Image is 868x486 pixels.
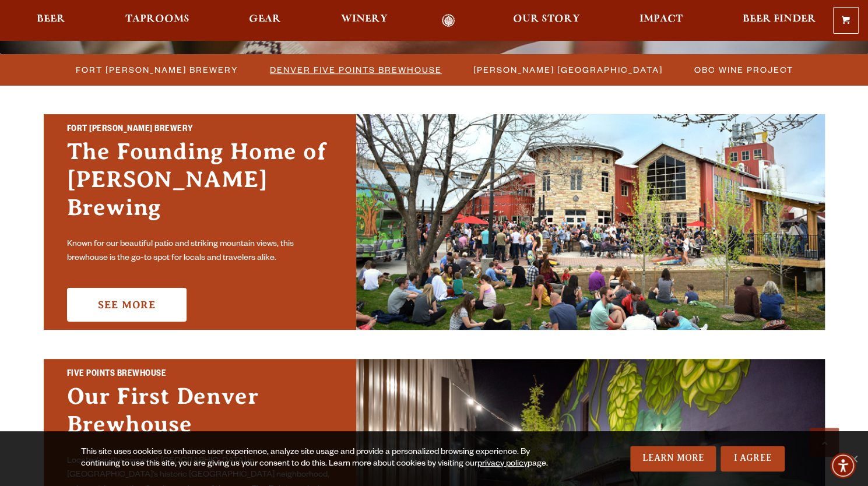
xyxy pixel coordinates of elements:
[466,61,669,78] a: [PERSON_NAME] [GEOGRAPHIC_DATA]
[830,453,856,478] div: Accessibility Menu
[639,15,683,24] span: Impact
[270,61,442,78] span: Denver Five Points Brewhouse
[505,14,588,27] a: Our Story
[125,15,189,24] span: Taprooms
[29,14,73,27] a: Beer
[687,61,799,78] a: OBC Wine Project
[249,15,281,24] span: Gear
[333,14,395,27] a: Winery
[473,61,663,78] span: [PERSON_NAME] [GEOGRAPHIC_DATA]
[513,15,580,24] span: Our Story
[477,460,528,469] a: privacy policy
[721,446,785,471] a: I Agree
[69,61,244,78] a: Fort [PERSON_NAME] Brewery
[632,14,690,27] a: Impact
[67,288,187,322] a: See More
[241,14,289,27] a: Gear
[341,15,388,24] span: Winery
[743,15,816,24] span: Beer Finder
[67,382,333,450] h3: Our First Denver Brewhouse
[356,114,825,330] img: Fort Collins Brewery & Taproom'
[76,61,238,78] span: Fort [PERSON_NAME] Brewery
[263,61,448,78] a: Denver Five Points Brewhouse
[67,367,333,382] h2: Five Points Brewhouse
[67,122,333,138] h2: Fort [PERSON_NAME] Brewery
[630,446,716,471] a: Learn More
[810,428,839,457] a: Scroll to top
[426,14,470,27] a: Odell Home
[67,138,333,233] h3: The Founding Home of [PERSON_NAME] Brewing
[118,14,197,27] a: Taprooms
[67,238,333,266] p: Known for our beautiful patio and striking mountain views, this brewhouse is the go-to spot for l...
[37,15,65,24] span: Beer
[694,61,793,78] span: OBC Wine Project
[735,14,824,27] a: Beer Finder
[81,447,567,470] div: This site uses cookies to enhance user experience, analyze site usage and provide a personalized ...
